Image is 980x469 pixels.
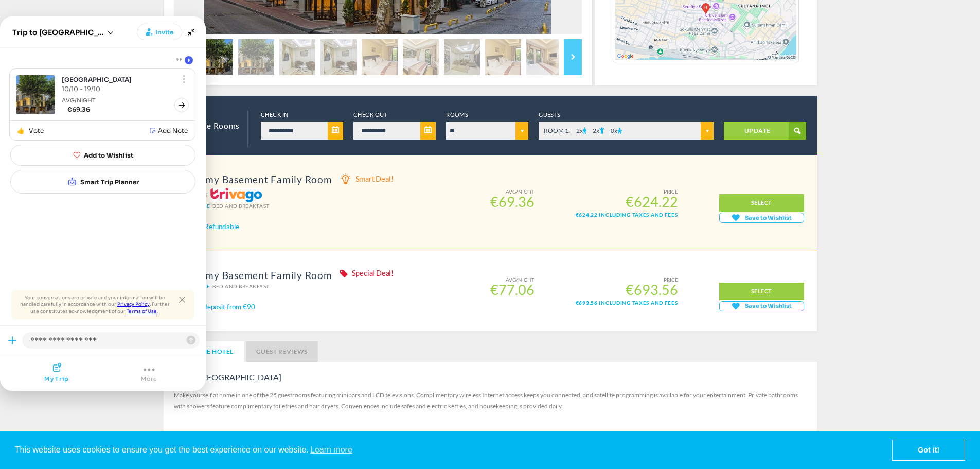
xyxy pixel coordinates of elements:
gamitee-button: Get your friends' opinions [719,213,804,223]
span: €624.22 [576,197,678,206]
label: Check In [261,110,343,119]
h4: About [GEOGRAPHIC_DATA] [174,372,807,383]
a: SELECT [719,194,804,212]
a: UPDATE [724,122,806,140]
label: Guests [539,110,714,119]
h4: Economy Basement Family Room [176,173,332,186]
small: AVG/NIGHT [490,188,534,196]
label: Rooms [446,110,528,119]
span: €693.56 [576,285,678,294]
span: €77.06 [490,285,534,294]
span: x x x [539,122,714,140]
span: (HOBV2) [269,284,290,289]
small: as seen on [176,188,332,202]
span: 0 [611,127,614,134]
a: Next [564,39,582,75]
h2: Available Rooms [176,122,240,130]
label: Check Out [353,110,436,119]
a: learn more about cookies [309,442,354,458]
li: Non-Refundable [176,220,239,233]
a: Guest Reviews [246,341,318,362]
small: AVG/NIGHT [490,276,534,284]
h4: Economy Basement Family Room [176,269,332,282]
small: PRICE [576,276,678,284]
span: (HOBV2) [269,203,290,209]
span: 2 [593,127,596,134]
a: Low deposit from €90 [189,303,255,311]
div: Make yourself at home in one of the 25 guestrooms featuring minibars and LCD televisions. Complim... [174,390,807,411]
dd: Bed and Breakfast [212,283,290,290]
span: €693.56 [576,300,598,306]
div: Smart Deal! [340,173,477,185]
a: dismiss cookie message [893,440,965,461]
span: Including taxes and fees [599,300,678,306]
img: trivago-1.svg [210,188,262,202]
span: This website uses cookies to ensure you get the best experience on our website. [15,442,892,458]
span: ROOM 1: [544,127,570,134]
a: SELECT [719,283,804,300]
span: Including taxes and fees [599,212,678,218]
span: €624.22 [576,212,598,218]
gamitee-button: Get your friends' opinions [719,301,804,311]
span: €69.36 [490,197,534,206]
span: 2 [576,127,580,134]
div: Special Deal! [340,269,477,278]
small: PRICE [576,188,678,196]
dd: Bed and Breakfast [212,202,290,210]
